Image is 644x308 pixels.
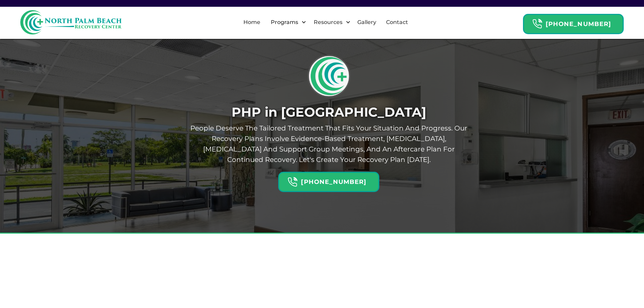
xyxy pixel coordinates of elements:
[189,105,469,120] h1: PHP in [GEOGRAPHIC_DATA]
[189,123,469,165] p: People deserve the tailored treatment that fits your situation and progress. Our recovery plans i...
[312,18,344,26] div: Resources
[301,178,366,186] strong: [PHONE_NUMBER]
[278,168,379,192] a: Header Calendar Icons[PHONE_NUMBER]
[523,10,624,34] a: Header Calendar Icons[PHONE_NUMBER]
[239,11,264,33] a: Home
[269,18,300,26] div: Programs
[532,19,542,29] img: Header Calendar Icons
[546,20,611,28] strong: [PHONE_NUMBER]
[353,11,380,33] a: Gallery
[287,177,297,187] img: Header Calendar Icons
[382,11,412,33] a: Contact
